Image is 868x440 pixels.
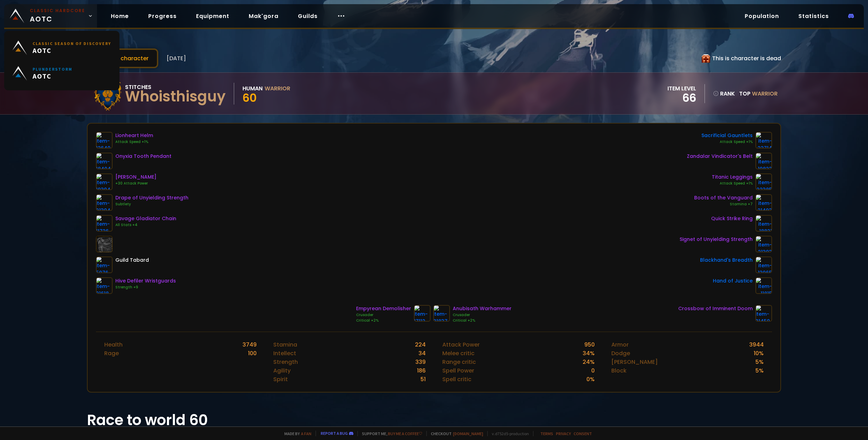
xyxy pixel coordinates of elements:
[755,153,772,169] img: item-19823
[442,340,480,349] div: Attack Power
[104,349,119,358] div: Rage
[242,84,263,93] div: Human
[433,305,450,322] img: item-21837
[265,84,290,93] div: Warrior
[556,431,571,436] a: Privacy
[115,132,153,139] div: Lionheart Helm
[540,431,553,436] a: Terms
[755,257,772,273] img: item-13965
[273,358,298,366] div: Strength
[242,90,257,106] span: 60
[388,431,422,436] a: Buy me a coffee
[143,9,182,23] a: Progress
[115,201,188,207] div: Subtlety
[712,181,753,186] div: Attack Speed +1%
[739,89,778,98] div: Top
[611,366,627,375] div: Block
[356,318,411,323] div: Critical +2%
[33,66,72,72] small: Plunderstorm
[96,215,113,232] img: item-11726
[125,83,225,91] div: Stitches
[713,277,753,285] div: Hand of Justice
[755,173,772,190] img: item-22385
[104,340,123,349] div: Health
[8,61,115,86] a: PlunderstormAOTC
[755,305,772,322] img: item-21459
[115,181,157,186] div: +30 Attack Power
[115,257,149,264] div: Guild Tabard
[33,72,72,80] span: AOTC
[453,431,483,436] a: [DOMAIN_NAME]
[115,173,157,181] div: [PERSON_NAME]
[30,8,85,24] span: AOTC
[755,277,772,294] img: item-11815
[87,409,781,431] h1: Race to world 60
[273,375,288,384] div: Spirit
[749,340,764,349] div: 3944
[611,349,630,358] div: Dodge
[755,236,772,252] img: item-21393
[356,312,411,318] div: Crusader
[611,358,658,366] div: [PERSON_NAME]
[713,89,735,98] div: rank
[30,8,85,14] small: Classic Hardcore
[4,4,97,28] a: Classic HardcoreAOTC
[574,431,592,436] a: Consent
[167,54,186,63] span: [DATE]
[701,139,753,145] div: Attack Speed +1%
[105,9,134,23] a: Home
[442,349,475,358] div: Melee critic
[356,305,411,312] div: Empyrean Demolisher
[453,305,512,312] div: Anubisath Warhammer
[442,375,471,384] div: Spell critic
[115,215,176,222] div: Savage Gladiator Chain
[755,132,772,149] img: item-22714
[584,340,595,349] div: 950
[8,35,115,61] a: Classic Season of DiscoveryAOTC
[583,349,595,358] div: 34 %
[191,9,235,23] a: Equipment
[453,312,512,318] div: Crusader
[678,305,753,312] div: Crossbow of Imminent Doom
[115,153,171,160] div: Onyxia Tooth Pendant
[426,431,483,436] span: Checkout
[711,215,753,222] div: Quick Strike Ring
[96,132,113,149] img: item-12640
[442,358,476,366] div: Range critic
[739,9,785,23] a: Population
[280,431,311,436] span: Made by
[243,9,284,23] a: Mak'gora
[701,132,753,139] div: Sacrificial Gauntlets
[487,431,529,436] span: v. d752d5 - production
[115,222,176,228] div: All Stats +4
[694,201,753,207] div: Stamina +7
[453,318,512,323] div: Critical +2%
[442,366,474,375] div: Spell Power
[96,277,113,294] img: item-21618
[33,46,111,55] span: AOTC
[591,366,595,375] div: 0
[667,93,696,103] div: 66
[667,84,696,93] div: item level
[415,340,426,349] div: 224
[417,366,426,375] div: 186
[583,358,595,366] div: 24 %
[586,375,595,384] div: 0 %
[96,153,113,169] img: item-18404
[242,340,257,349] div: 3749
[700,257,753,264] div: Blackhand's Breadth
[87,48,158,68] button: Scan character
[754,349,764,358] div: 10 %
[96,257,113,273] img: item-5976
[115,139,153,145] div: Attack Speed +1%
[752,90,778,98] span: Warrior
[755,215,772,232] img: item-18821
[115,194,188,201] div: Drape of Unyielding Strength
[755,358,764,366] div: 5 %
[755,194,772,211] img: item-21493
[415,358,426,366] div: 339
[125,91,225,102] div: Whoisthisguy
[96,194,113,211] img: item-21394
[301,431,311,436] a: a fan
[115,285,176,290] div: Strength +9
